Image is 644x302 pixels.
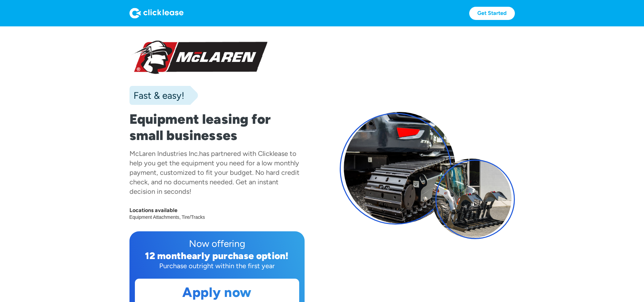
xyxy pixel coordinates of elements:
img: Logo [129,8,184,19]
div: Locations available [129,207,305,214]
div: early purchase option! [187,250,289,261]
a: Get Started [469,7,515,20]
div: Purchase outright within the first year [135,261,299,271]
div: 12 month [145,250,187,261]
div: Tire/Tracks [182,214,206,220]
div: Now offering [135,237,299,250]
div: McLaren Industries Inc. [129,149,199,158]
div: has partnered with Clicklease to help you get the equipment you need for a low monthly payment, c... [129,149,300,195]
h1: Equipment leasing for small businesses [129,111,305,143]
div: Fast & easy! [129,89,184,102]
div: Equipment Attachments [129,214,182,220]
